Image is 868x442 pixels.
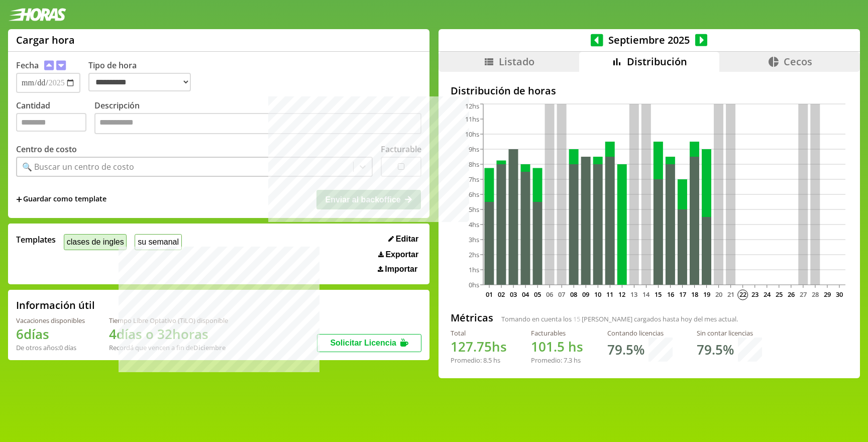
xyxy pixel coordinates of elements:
div: 🔍 Buscar un centro de costo [22,161,134,172]
text: 28 [812,290,819,299]
h2: Distribución de horas [451,84,848,97]
text: 02 [498,290,505,299]
h1: Cargar hora [16,33,75,47]
h2: Métricas [451,311,493,324]
span: Cecos [784,55,812,68]
span: Distribución [627,55,687,68]
h1: 79.5 % [697,341,734,359]
div: Facturables [531,328,583,338]
tspan: 12hs [465,101,479,111]
h1: hs [451,338,507,356]
textarea: Descripción [94,113,421,134]
label: Facturable [381,144,421,155]
text: 12 [618,290,625,299]
span: 101.5 [531,338,565,356]
text: 03 [510,290,517,299]
span: Templates [16,234,56,245]
span: Tomando en cuenta los [PERSON_NAME] cargados hasta hoy del mes actual. [501,314,738,323]
span: +Guardar como template [16,194,106,205]
img: logotipo [8,8,66,21]
text: 05 [534,290,541,299]
span: Importar [385,265,417,274]
div: Contando licencias [607,328,673,338]
h1: 6 días [16,325,85,343]
div: Tiempo Libre Optativo (TiLO) disponible [109,316,228,325]
tspan: 10hs [465,130,479,139]
text: 07 [558,290,565,299]
text: 30 [836,290,843,299]
text: 24 [764,290,771,299]
text: 19 [703,290,710,299]
text: 13 [630,290,637,299]
text: 26 [788,290,795,299]
h1: 4 días o 32 horas [109,325,228,343]
input: Cantidad [16,113,86,132]
div: Total [451,328,507,338]
tspan: 0hs [469,280,479,289]
text: 25 [776,290,783,299]
tspan: 9hs [469,145,479,154]
text: 20 [715,290,722,299]
text: 21 [727,290,734,299]
div: De otros años: 0 días [16,343,85,352]
label: Descripción [94,100,421,137]
tspan: 3hs [469,235,479,244]
button: Exportar [375,250,421,260]
text: 23 [751,290,758,299]
h1: hs [531,338,583,356]
text: 29 [824,290,831,299]
text: 14 [642,290,650,299]
text: 11 [606,290,613,299]
div: Promedio: hs [451,356,507,365]
button: clases de ingles [64,234,127,250]
h2: Información útil [16,298,95,312]
b: Diciembre [193,343,226,352]
div: Vacaciones disponibles [16,316,85,325]
span: + [16,194,22,205]
label: Fecha [16,60,39,71]
span: Exportar [385,250,418,259]
span: 15 [573,314,580,323]
h1: 79.5 % [607,341,644,359]
text: 15 [655,290,662,299]
button: Editar [385,234,421,244]
tspan: 5hs [469,205,479,214]
span: Listado [499,55,534,68]
text: 27 [800,290,807,299]
span: Septiembre 2025 [603,33,695,47]
span: 127.75 [451,338,492,356]
text: 10 [594,290,601,299]
tspan: 8hs [469,160,479,169]
span: 7.3 [564,356,572,365]
tspan: 2hs [469,250,479,259]
tspan: 4hs [469,220,479,229]
text: 16 [667,290,674,299]
div: Recordá que vencen a fin de [109,343,228,352]
tspan: 1hs [469,265,479,274]
tspan: 6hs [469,190,479,199]
text: 09 [582,290,589,299]
button: su semanal [135,234,181,250]
div: Sin contar licencias [697,328,762,338]
label: Tipo de hora [88,60,199,93]
text: 18 [691,290,698,299]
text: 04 [522,290,529,299]
text: 22 [739,290,746,299]
text: 08 [570,290,577,299]
span: 8.5 [483,356,492,365]
span: Editar [396,235,418,244]
label: Centro de costo [16,144,77,155]
span: Solicitar Licencia [330,339,396,347]
select: Tipo de hora [88,73,191,91]
div: Promedio: hs [531,356,583,365]
tspan: 11hs [465,115,479,124]
tspan: 7hs [469,175,479,184]
label: Cantidad [16,100,94,137]
text: 17 [679,290,686,299]
button: Solicitar Licencia [317,334,421,352]
text: 06 [546,290,553,299]
text: 01 [486,290,493,299]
